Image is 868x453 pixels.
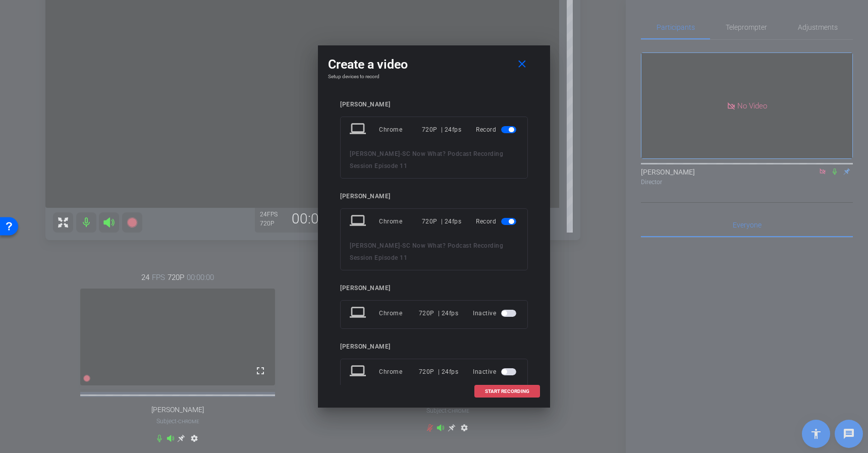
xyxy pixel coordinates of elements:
span: [PERSON_NAME] [350,150,400,157]
span: - [400,150,403,157]
div: [PERSON_NAME] [340,285,528,292]
mat-icon: laptop [350,121,368,139]
mat-icon: laptop [350,304,368,322]
h4: Setup devices to record [328,74,540,80]
div: Inactive [473,363,518,381]
span: SC Now What? Podcast Recording Session Episode 11 [350,242,503,261]
div: Record [476,121,518,139]
span: - [400,242,403,249]
span: SC Now What? Podcast Recording Session Episode 11 [350,150,503,169]
div: Chrome [379,304,419,322]
div: [PERSON_NAME] [340,193,528,200]
div: Inactive [473,304,518,322]
mat-icon: laptop [350,363,368,381]
div: Chrome [379,212,422,231]
button: START RECORDING [474,385,540,398]
mat-icon: close [516,58,528,71]
div: 720P | 24fps [422,212,462,231]
div: Chrome [379,363,419,381]
div: Record [476,212,518,231]
div: Create a video [328,55,540,74]
mat-icon: laptop [350,212,368,231]
div: [PERSON_NAME] [340,101,528,108]
div: 720P | 24fps [419,304,459,322]
div: 720P | 24fps [422,121,462,139]
div: 720P | 24fps [419,363,459,381]
span: [PERSON_NAME] [350,242,400,249]
span: START RECORDING [485,389,529,394]
div: Chrome [379,121,422,139]
div: [PERSON_NAME] [340,343,528,351]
